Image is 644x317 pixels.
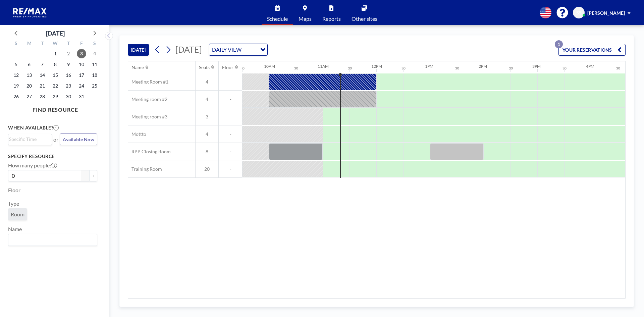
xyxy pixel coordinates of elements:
[46,29,65,38] div: [DATE]
[8,187,20,194] label: Floor
[196,79,218,85] span: 4
[88,40,101,48] div: S
[49,40,62,48] div: W
[348,66,352,70] div: 30
[11,60,21,69] span: Sunday, October 5, 2025
[196,96,218,102] span: 4
[75,40,88,48] div: F
[11,70,21,80] span: Sunday, October 12, 2025
[555,40,563,48] p: 1
[294,66,298,70] div: 30
[77,92,86,101] span: Friday, October 31, 2025
[299,16,312,21] span: Maps
[322,16,341,21] span: Reports
[77,60,86,69] span: Friday, October 10, 2025
[64,81,73,91] span: Thursday, October 23, 2025
[8,226,22,232] label: Name
[90,49,99,58] span: Saturday, October 4, 2025
[38,70,47,80] span: Tuesday, October 14, 2025
[11,92,21,101] span: Sunday, October 26, 2025
[558,44,626,56] button: YOUR RESERVATIONS1
[196,131,218,137] span: 4
[576,10,582,16] span: SS
[90,70,99,80] span: Saturday, October 18, 2025
[196,166,218,172] span: 20
[128,44,149,56] button: [DATE]
[616,66,620,70] div: 30
[51,49,60,58] span: Wednesday, October 1, 2025
[90,60,99,69] span: Saturday, October 11, 2025
[51,92,60,101] span: Wednesday, October 29, 2025
[24,92,34,101] span: Monday, October 27, 2025
[175,44,202,54] span: [DATE]
[219,166,242,172] span: -
[128,166,162,172] span: Training Room
[479,64,487,69] div: 2PM
[209,44,267,55] div: Search for option
[11,211,24,217] span: Room
[219,131,242,137] span: -
[53,136,58,143] span: or
[318,64,329,69] div: 11AM
[8,200,19,207] label: Type
[532,64,541,69] div: 3PM
[219,79,242,85] span: -
[264,64,275,69] div: 10AM
[24,70,34,80] span: Monday, October 13, 2025
[77,81,86,91] span: Friday, October 24, 2025
[211,45,243,54] span: DAILY VIEW
[352,16,377,21] span: Other sites
[90,81,99,91] span: Saturday, October 25, 2025
[9,136,48,143] input: Search for option
[219,149,242,155] span: -
[60,134,97,145] button: Available Now
[11,81,21,91] span: Sunday, October 19, 2025
[8,234,97,246] div: Search for option
[81,170,89,181] button: -
[587,10,625,16] span: [PERSON_NAME]
[36,40,49,48] div: T
[128,149,171,155] span: RPP Closing Room
[62,40,75,48] div: T
[24,60,34,69] span: Monday, October 6, 2025
[64,60,73,69] span: Thursday, October 9, 2025
[562,66,567,70] div: 30
[401,66,406,70] div: 30
[222,64,233,70] div: Floor
[196,114,218,120] span: 3
[244,45,256,54] input: Search for option
[77,70,86,80] span: Friday, October 17, 2025
[128,114,167,120] span: Meeting room #3
[267,16,288,21] span: Schedule
[128,79,168,85] span: Meeting Room #1
[8,153,97,159] h3: Specify resource
[509,66,513,70] div: 30
[64,70,73,80] span: Thursday, October 16, 2025
[199,64,210,70] div: Seats
[219,96,242,102] span: -
[64,92,73,101] span: Thursday, October 30, 2025
[131,64,144,70] div: Name
[51,81,60,91] span: Wednesday, October 22, 2025
[51,60,60,69] span: Wednesday, October 8, 2025
[23,40,36,48] div: M
[24,81,34,91] span: Monday, October 20, 2025
[38,92,47,101] span: Tuesday, October 28, 2025
[51,70,60,80] span: Wednesday, October 15, 2025
[77,49,86,58] span: Friday, October 3, 2025
[371,64,382,69] div: 12PM
[196,149,218,155] span: 8
[11,6,50,19] img: organization-logo
[8,134,52,144] div: Search for option
[63,137,94,142] span: Available Now
[89,170,97,181] button: +
[128,96,167,102] span: Meeting room #2
[8,162,57,169] label: How many people?
[64,49,73,58] span: Thursday, October 2, 2025
[240,66,245,70] div: 30
[586,64,594,69] div: 4PM
[9,235,93,244] input: Search for option
[10,40,23,48] div: S
[38,81,47,91] span: Tuesday, October 21, 2025
[425,64,433,69] div: 1PM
